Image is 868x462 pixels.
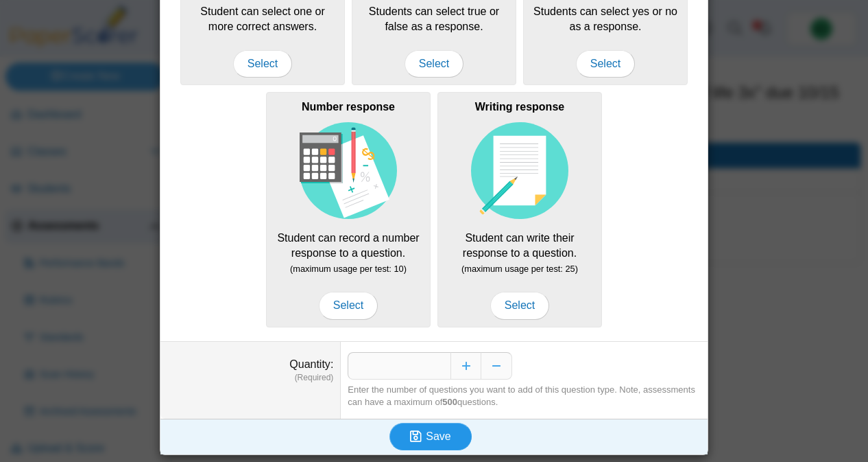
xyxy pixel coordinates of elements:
b: 500 [442,397,457,407]
div: Student can record a number response to a question. [266,92,431,327]
div: Enter the number of questions you want to add of this question type. Note, assessments can have a... [348,384,701,408]
button: Increase [450,352,481,380]
span: Select [490,292,549,319]
dfn: (Required) [167,372,333,384]
b: Number response [302,101,395,113]
span: Save [426,430,450,442]
div: Student can write their response to a question. [437,92,602,327]
b: Writing response [475,101,564,113]
label: Quantity [289,358,333,370]
span: Select [319,292,378,319]
span: Select [405,50,463,78]
small: (maximum usage per test: 10) [290,264,407,274]
span: Select [576,50,635,78]
img: item-type-number-response.svg [300,122,397,220]
button: Save [389,423,472,450]
small: (maximum usage per test: 25) [461,264,578,274]
button: Decrease [481,352,512,380]
img: item-type-writing-response.svg [471,122,568,220]
span: Select [233,50,292,78]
